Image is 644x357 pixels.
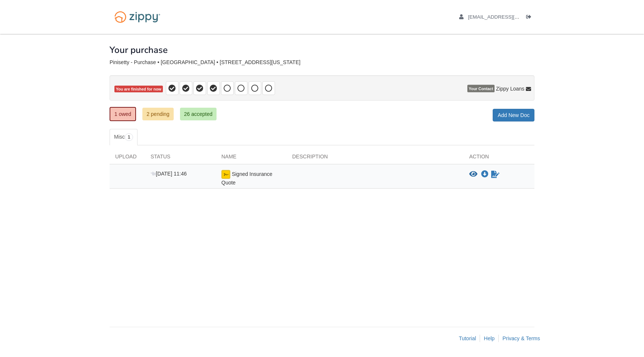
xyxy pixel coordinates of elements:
[459,335,476,341] a: Tutorial
[526,14,534,22] a: Log out
[216,153,287,164] div: Name
[496,85,524,92] span: Zippy Loans
[110,45,168,55] h1: Your purchase
[145,153,216,164] div: Status
[490,170,500,179] a: Sign Form
[110,7,165,26] img: Logo
[151,171,187,177] span: [DATE] 11:46
[459,14,553,22] a: edit profile
[502,335,540,341] a: Privacy & Terms
[221,171,272,186] span: Signed Insurance Quote
[114,86,163,93] span: You are finished for now
[110,153,145,164] div: Upload
[110,129,138,145] a: Misc
[221,170,230,179] img: Ready for you to esign
[467,85,495,92] span: Your Contact
[469,171,477,178] button: View Signed Insurance Quote
[493,109,534,121] a: Add New Doc
[464,153,534,164] div: Action
[287,153,464,164] div: Description
[180,108,217,120] a: 26 accepted
[481,171,489,177] a: Download Signed Insurance Quote
[125,133,133,141] span: 1
[110,59,534,66] div: Pinisetty - Purchase • [GEOGRAPHIC_DATA] • [STREET_ADDRESS][US_STATE]
[468,14,553,20] span: abhinay1889@gmail.com
[110,107,136,121] a: 1 owed
[142,108,174,120] a: 2 pending
[484,335,495,341] a: Help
